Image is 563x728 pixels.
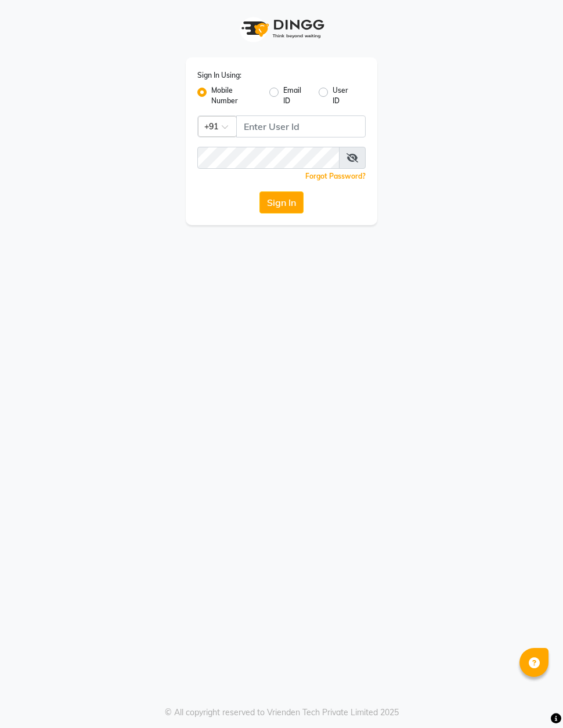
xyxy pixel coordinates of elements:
label: Mobile Number [211,85,260,106]
input: Username [197,147,340,169]
button: Sign In [259,191,304,213]
iframe: chat widget [530,696,555,720]
a: Forgot Password? [305,172,366,180]
img: logo1.svg [235,12,328,46]
label: Email ID [283,85,309,106]
input: Username [236,115,366,137]
label: User ID [333,85,356,106]
label: Sign In Using: [197,70,241,81]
